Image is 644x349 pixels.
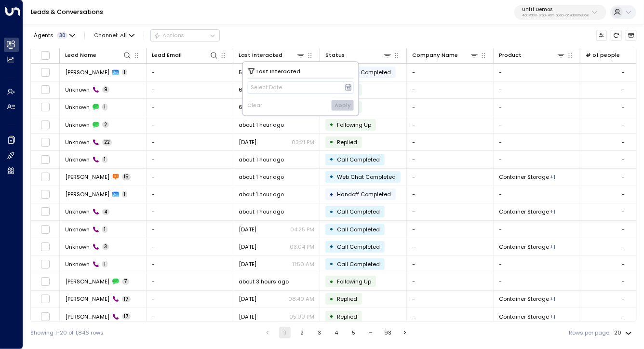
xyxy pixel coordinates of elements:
[102,209,109,215] span: 4
[261,327,411,338] nav: pagination navigation
[102,243,109,250] span: 3
[65,226,90,233] span: Unknown
[569,329,611,337] label: Rows per page:
[102,104,107,110] span: 1
[622,173,625,181] div: -
[611,30,622,41] span: Refresh
[65,51,132,60] div: Lead Name
[514,5,606,20] button: Uniti Demos4c025b01-9fa0-46ff-ab3a-a620b886896e
[325,51,345,60] div: Status
[407,308,494,325] td: -
[399,327,411,338] button: Go to next page
[337,243,380,251] span: Call Completed
[65,313,109,321] span: Yolanda Napizza
[102,261,107,268] span: 1
[122,313,131,320] span: 17
[279,327,291,338] button: page 1
[494,221,580,238] td: -
[147,169,233,186] td: -
[257,67,301,75] span: Last Interacted
[40,102,50,112] span: Toggle select row
[57,32,68,39] span: 30
[337,190,391,198] span: Handoff Completed
[65,295,109,303] span: Yolanda Napizza
[330,293,334,306] div: •
[65,190,109,198] span: John Doe
[337,208,380,215] span: Call Completed
[348,327,359,338] button: Go to page 5
[622,156,625,163] div: -
[499,51,565,60] div: Product
[239,103,279,111] span: 6 minutes ago
[550,173,555,181] div: Self Storage
[407,169,494,186] td: -
[239,278,289,285] span: about 3 hours ago
[239,226,256,233] span: Sep 04, 2025
[407,273,494,290] td: -
[330,240,334,253] div: •
[239,121,284,129] span: about 1 hour ago
[65,173,109,181] span: Francesco Johnson
[622,208,625,215] div: -
[40,67,50,77] span: Toggle select row
[337,173,396,181] span: Web Chat Completed
[239,86,279,94] span: 6 minutes ago
[586,51,620,60] div: # of people
[407,116,494,133] td: -
[407,255,494,272] td: -
[499,208,549,215] span: Container Storage
[147,221,233,238] td: -
[147,203,233,220] td: -
[122,191,127,198] span: 1
[622,260,625,268] div: -
[550,243,555,251] div: Self Storage
[330,223,334,236] div: •
[494,99,580,116] td: -
[239,173,284,181] span: about 1 hour ago
[91,30,137,40] button: Channel:All
[622,86,625,94] div: -
[407,221,494,238] td: -
[622,68,625,76] div: -
[147,99,233,116] td: -
[407,64,494,81] td: -
[626,30,637,41] button: Archived Leads
[337,260,380,268] span: Call Completed
[40,155,50,164] span: Toggle select row
[407,238,494,255] td: -
[622,243,625,251] div: -
[251,84,282,91] span: Select Date
[65,103,90,111] span: Unknown
[122,296,131,303] span: 17
[407,151,494,168] td: -
[40,225,50,234] span: Toggle select row
[622,278,625,285] div: -
[330,153,334,166] div: •
[382,327,394,338] button: Go to page 93
[65,51,96,60] div: Lead Name
[247,81,354,94] button: Select Date
[40,85,50,94] span: Toggle select row
[290,243,314,251] p: 03:04 PM
[122,69,127,76] span: 1
[622,103,625,111] div: -
[40,312,50,322] span: Toggle select row
[337,226,380,233] span: Call Completed
[330,205,334,218] div: •
[522,7,589,13] p: Uniti Demos
[65,138,90,146] span: Unknown
[102,86,109,93] span: 9
[550,313,555,321] div: Self Storage
[147,238,233,255] td: -
[330,118,334,131] div: •
[65,243,90,251] span: Unknown
[337,295,357,303] span: Replied
[154,32,184,39] div: Actions
[247,102,262,108] button: Clear
[499,243,549,251] span: Container Storage
[239,51,282,60] div: Last Interacted
[239,68,278,76] span: 5 minutes ago
[65,121,90,129] span: Unknown
[152,51,218,60] div: Lead Email
[40,207,50,216] span: Toggle select row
